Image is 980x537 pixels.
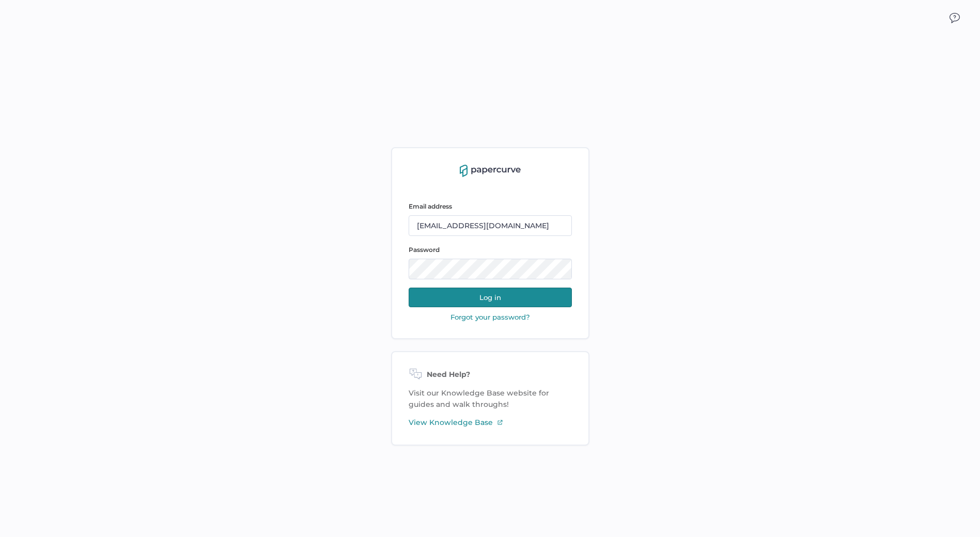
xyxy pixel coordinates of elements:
img: need-help-icon.d526b9f7.svg [409,369,423,381]
button: Forgot your password? [447,312,533,322]
img: external-link-icon-3.58f4c051.svg [497,419,503,425]
img: papercurve-logo-colour.7244d18c.svg [460,165,521,177]
div: Visit our Knowledge Base website for guides and walk throughs! [391,351,589,446]
span: Email address [409,202,452,210]
button: Log in [409,288,572,307]
input: email@company.com [409,215,572,236]
img: icon_chat.2bd11823.svg [950,13,960,23]
span: Password [409,246,440,254]
span: View Knowledge Base [409,417,493,428]
div: Need Help? [409,369,572,381]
